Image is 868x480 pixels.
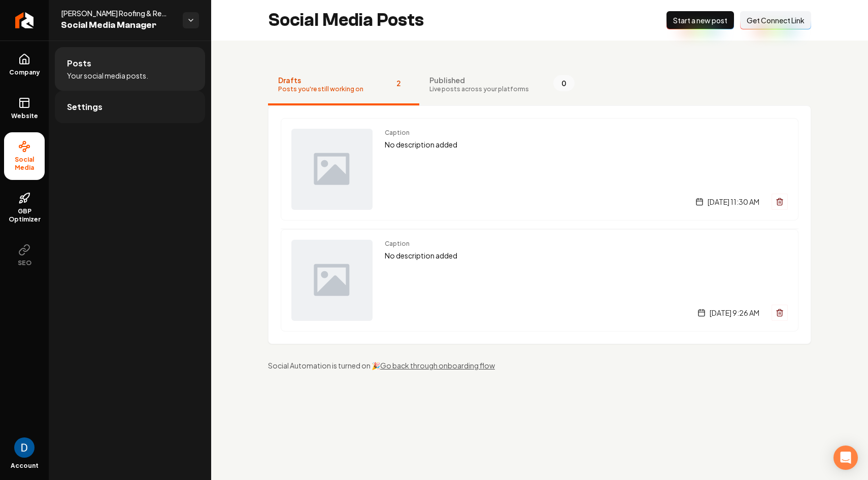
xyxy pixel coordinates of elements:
span: Posts you're still working on [278,85,363,93]
span: Website [7,112,42,120]
p: No description added [385,139,788,151]
span: Settings [67,101,103,113]
a: GBP Optimizer [4,184,45,232]
span: Social Media Manager [61,18,175,32]
button: DraftsPosts you're still working on2 [268,65,419,105]
span: Published [429,75,529,85]
a: Post previewCaptionNo description added[DATE] 11:30 AM [281,118,798,220]
img: Post preview [291,129,373,210]
span: Drafts [278,75,363,85]
button: Start a new post [666,11,734,29]
p: No description added [385,250,788,262]
span: GBP Optimizer [4,207,45,224]
a: Go back through onboarding flow [380,361,495,370]
span: [DATE] 9:26 AM [710,308,759,318]
span: Company [5,68,44,77]
div: Open Intercom Messenger [833,446,858,470]
span: Social Automation is turned on 🎉 [268,361,380,370]
button: Open user button [14,437,35,458]
span: SEO [14,259,36,267]
img: Rebolt Logo [15,12,34,28]
a: Company [4,45,45,85]
span: Start a new post [673,15,727,25]
button: Get Connect Link [740,11,811,29]
span: Live posts across your platforms [429,85,529,93]
span: Caption [385,129,788,137]
a: Website [4,89,45,128]
span: Get Connect Link [747,15,805,25]
button: PublishedLive posts across your platforms0 [419,65,585,105]
a: Settings [55,91,205,123]
img: Post preview [291,240,373,321]
span: 0 [553,75,575,91]
span: Social Media [4,156,45,172]
nav: Tabs [268,65,811,105]
span: Account [11,462,39,470]
img: David Rice [14,437,35,458]
span: Caption [385,240,788,248]
span: [DATE] 11:30 AM [708,197,759,207]
a: Post previewCaptionNo description added[DATE] 9:26 AM [281,229,798,331]
button: SEO [4,236,45,275]
span: 2 [388,75,409,91]
span: Posts [67,57,91,69]
span: [PERSON_NAME] Roofing & Remodeling Llc [61,8,175,18]
h2: Social Media Posts [268,10,424,30]
span: Your social media posts. [67,70,148,81]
